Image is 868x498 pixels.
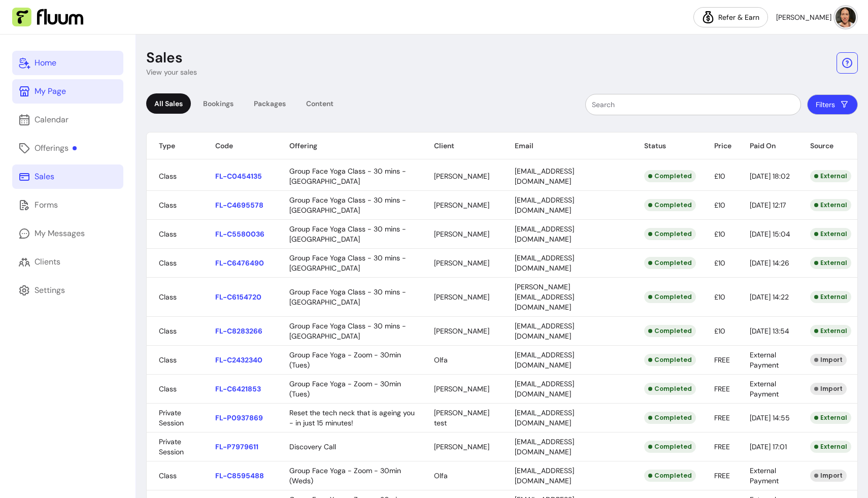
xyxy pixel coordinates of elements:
[810,228,851,240] div: External
[750,229,790,239] span: [DATE] 15:04
[35,142,77,154] div: Offerings
[35,85,66,97] div: My Page
[515,224,574,244] span: [EMAIL_ADDRESS][DOMAIN_NAME]
[798,132,857,159] th: Source
[810,291,851,303] div: External
[215,200,271,210] p: FL-C4695578
[714,172,725,181] span: £10
[644,325,696,337] div: Completed
[434,326,489,336] span: [PERSON_NAME]
[515,408,574,427] span: [EMAIL_ADDRESS][DOMAIN_NAME]
[215,171,271,181] p: FL-C0454135
[12,193,123,217] a: Forms
[289,253,406,273] span: Group Face Yoga Class - 30 mins - [GEOGRAPHIC_DATA]
[35,57,56,69] div: Home
[644,383,696,395] div: Completed
[810,354,847,366] div: Import
[434,292,489,302] span: [PERSON_NAME]
[215,442,271,452] p: FL-P7979611
[515,379,574,399] span: [EMAIL_ADDRESS][DOMAIN_NAME]
[434,408,489,427] span: [PERSON_NAME] test
[714,326,725,336] span: £10
[12,79,123,104] a: My Page
[632,132,702,159] th: Status
[35,284,65,296] div: Settings
[503,132,632,159] th: Email
[693,7,768,27] a: Refer & Earn
[750,292,789,302] span: [DATE] 14:22
[289,224,406,244] span: Group Face Yoga Class - 30 mins - [GEOGRAPHIC_DATA]
[750,350,779,370] span: External Payment
[714,292,725,302] span: £10
[146,93,191,114] div: All Sales
[750,466,779,485] span: External Payment
[289,408,415,427] span: Reset the tech neck that is ageing you - in just 15 minutes!
[644,228,696,240] div: Completed
[515,253,574,273] span: [EMAIL_ADDRESS][DOMAIN_NAME]
[35,171,54,183] div: Sales
[195,93,242,114] div: Bookings
[515,437,574,456] span: [EMAIL_ADDRESS][DOMAIN_NAME]
[810,199,851,211] div: External
[776,7,856,27] button: avatar[PERSON_NAME]
[289,350,401,370] span: Group Face Yoga - Zoom - 30min (Tues)
[714,471,730,480] span: FREE
[434,201,489,210] span: [PERSON_NAME]
[515,321,574,341] span: [EMAIL_ADDRESS][DOMAIN_NAME]
[12,250,123,274] a: Clients
[810,170,851,182] div: External
[750,326,789,336] span: [DATE] 13:54
[644,354,696,366] div: Completed
[289,442,336,451] span: Discovery Call
[714,229,725,239] span: £10
[203,132,277,159] th: Code
[644,291,696,303] div: Completed
[434,442,489,451] span: [PERSON_NAME]
[810,383,847,395] div: Import
[644,170,696,182] div: Completed
[159,229,177,239] span: Class
[515,282,574,312] span: [PERSON_NAME][EMAIL_ADDRESS][DOMAIN_NAME]
[159,326,177,336] span: Class
[159,355,177,364] span: Class
[159,471,177,480] span: Class
[12,108,123,132] a: Calendar
[35,199,58,211] div: Forms
[434,258,489,268] span: [PERSON_NAME]
[714,355,730,364] span: FREE
[12,221,123,246] a: My Messages
[215,413,271,423] p: FL-P0937869
[434,471,448,480] span: Olfa
[810,257,851,269] div: External
[12,8,83,27] img: Fluum Logo
[750,258,789,268] span: [DATE] 14:26
[750,172,790,181] span: [DATE] 18:02
[422,132,502,159] th: Client
[12,164,123,189] a: Sales
[35,256,60,268] div: Clients
[702,132,738,159] th: Price
[644,199,696,211] div: Completed
[714,201,725,210] span: £10
[159,292,177,302] span: Class
[246,93,294,114] div: Packages
[159,201,177,210] span: Class
[810,470,847,482] div: Import
[159,437,184,456] span: Private Session
[644,441,696,453] div: Completed
[738,132,798,159] th: Paid On
[750,379,779,399] span: External Payment
[836,7,856,27] img: avatar
[434,384,489,393] span: [PERSON_NAME]
[810,441,851,453] div: External
[644,257,696,269] div: Completed
[35,114,69,126] div: Calendar
[159,408,184,427] span: Private Session
[644,412,696,424] div: Completed
[215,326,271,336] p: FL-C8283266
[146,67,197,77] p: View your sales
[159,172,177,181] span: Class
[289,167,406,186] span: Group Face Yoga Class - 30 mins - [GEOGRAPHIC_DATA]
[215,229,271,239] p: FL-C5580036
[515,466,574,485] span: [EMAIL_ADDRESS][DOMAIN_NAME]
